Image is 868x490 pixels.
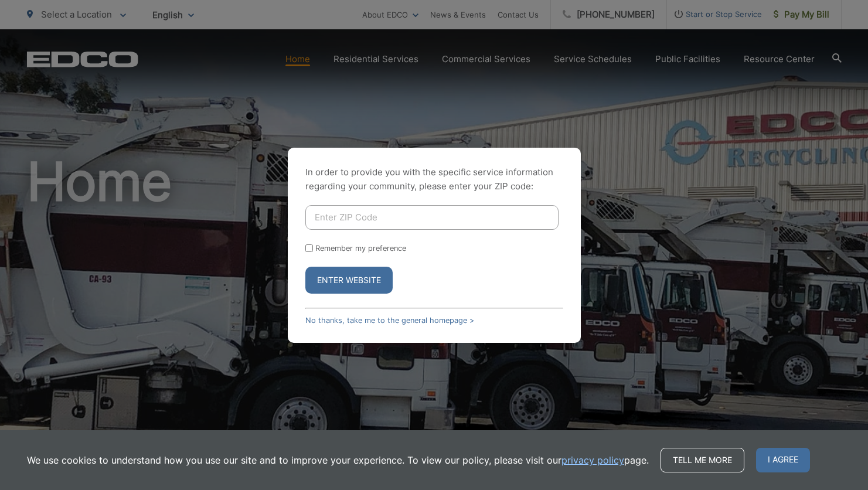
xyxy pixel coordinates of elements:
p: We use cookies to understand how you use our site and to improve your experience. To view our pol... [27,453,649,467]
button: Enter Website [305,267,393,294]
a: privacy policy [561,453,624,467]
label: Remember my preference [315,244,406,253]
span: I agree [756,448,810,472]
p: In order to provide you with the specific service information regarding your community, please en... [305,165,563,193]
a: Tell me more [661,448,744,472]
input: Enter ZIP Code [305,205,559,230]
a: No thanks, take me to the general homepage > [305,316,474,325]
